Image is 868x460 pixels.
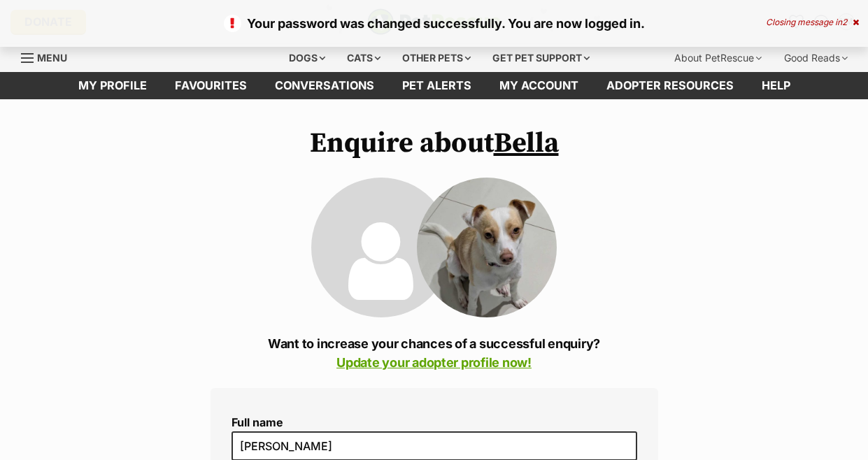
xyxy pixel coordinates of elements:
[388,72,485,99] a: Pet alerts
[37,52,67,64] span: Menu
[261,72,388,99] a: conversations
[64,72,161,99] a: My profile
[748,72,804,99] a: Help
[494,126,559,161] a: Bella
[485,72,592,99] a: My account
[232,416,637,429] label: Full name
[336,355,532,370] a: Update your adopter profile now!
[664,44,771,72] div: About PetRescue
[211,127,658,159] h1: Enquire about
[392,44,481,72] div: Other pets
[483,44,599,72] div: Get pet support
[592,72,748,99] a: Adopter resources
[774,44,858,72] div: Good Reads
[417,178,557,317] img: Bella
[211,334,658,372] p: Want to increase your chances of a successful enquiry?
[21,44,77,69] a: Menu
[337,44,390,72] div: Cats
[279,44,335,72] div: Dogs
[161,72,261,99] a: Favourites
